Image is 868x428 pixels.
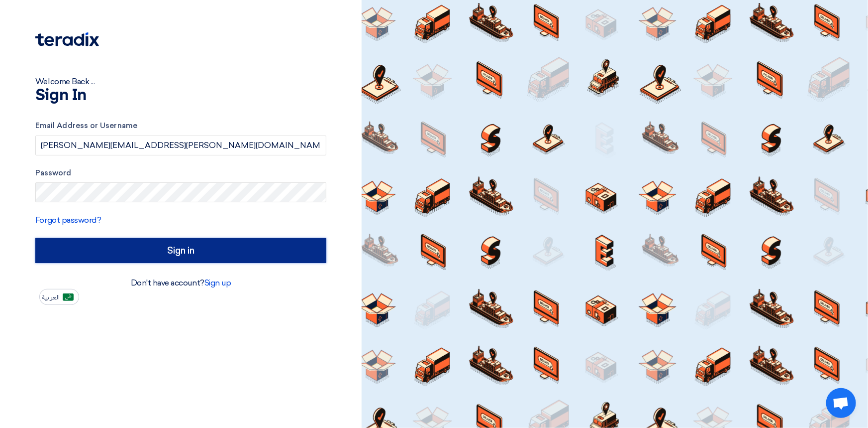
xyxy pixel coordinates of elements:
[35,277,326,289] div: Don't have account?
[42,294,60,301] span: العربية
[204,278,231,287] a: Sign up
[35,88,326,104] h1: Sign In
[35,167,326,179] label: Password
[35,32,99,46] img: Teradix logo
[39,289,79,305] button: العربية
[35,120,326,132] label: Email Address or Username
[35,76,326,88] div: Welcome Back ...
[35,215,101,225] a: Forgot password?
[35,238,326,263] input: Sign in
[35,136,326,155] input: Enter your business email or username
[826,388,856,418] div: Open chat
[63,293,74,301] img: ar-AR.png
